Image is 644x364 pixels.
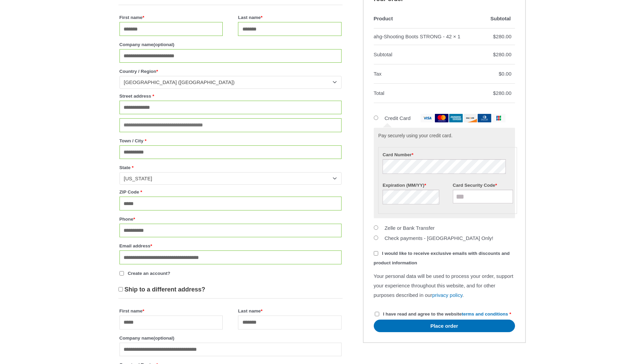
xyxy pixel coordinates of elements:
[119,13,223,22] label: First name
[119,136,342,145] label: Town / City
[118,287,123,291] input: Ship to a different address?
[383,311,508,317] span: I have read and agree to the website
[493,34,496,39] span: $
[385,225,435,231] label: Zelle or Bank Transfer
[153,42,174,47] span: (optional)
[119,76,342,88] span: Country / Region
[485,9,515,28] th: Subtotal
[125,286,205,293] span: Ship to a different address?
[378,147,517,214] fieldset: Payment Info
[119,172,342,185] span: State
[124,175,331,182] span: New York
[119,67,342,76] label: Country / Region
[119,163,342,172] label: State
[238,306,341,316] label: Last name
[119,40,342,49] label: Company name
[435,114,448,122] img: mastercard
[119,187,342,197] label: ZIP Code
[453,32,460,41] strong: × 1
[421,114,434,122] img: visa
[493,90,496,96] span: $
[374,32,452,41] div: ahg-Shooting Boots STRONG - 42
[119,306,223,316] label: First name
[153,336,174,341] span: (optional)
[374,84,485,103] th: Total
[374,271,515,300] p: Your personal data will be used to process your order, support your experience throughout this we...
[374,251,510,265] span: I would like to receive exclusive emails with discounts and product information
[119,333,342,343] label: Company name
[128,271,170,276] span: Create an account?
[453,181,513,190] label: Card Security Code
[493,52,511,57] bdi: 280.00
[119,215,342,224] label: Phone
[119,92,342,101] label: Street address
[383,181,443,190] label: Expiration (MM/YY)
[238,13,341,22] label: Last name
[383,150,513,159] label: Card Number
[493,34,511,39] bdi: 280.00
[509,311,511,317] abbr: required
[374,45,485,64] th: Subtotal
[499,71,501,77] span: $
[374,251,378,256] input: I would like to receive exclusive emails with discounts and product information
[463,114,477,122] img: discover
[492,114,505,122] img: jcb
[378,133,510,140] p: Pay securely using your credit card.
[499,71,512,77] bdi: 0.00
[375,312,379,316] input: I have read and agree to the websiteterms and conditions *
[385,115,505,121] label: Credit Card
[374,9,485,28] th: Product
[124,79,331,86] span: United States (US)
[119,241,342,250] label: Email address
[493,90,511,96] bdi: 280.00
[493,52,496,57] span: $
[432,292,462,298] a: privacy policy
[462,311,508,317] a: terms and conditions
[385,235,493,241] label: Check payments - [GEOGRAPHIC_DATA] Only!
[449,114,463,122] img: amex
[119,271,124,276] input: Create an account?
[478,114,491,122] img: dinersclub
[374,64,485,84] th: Tax
[374,320,515,332] button: Place order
